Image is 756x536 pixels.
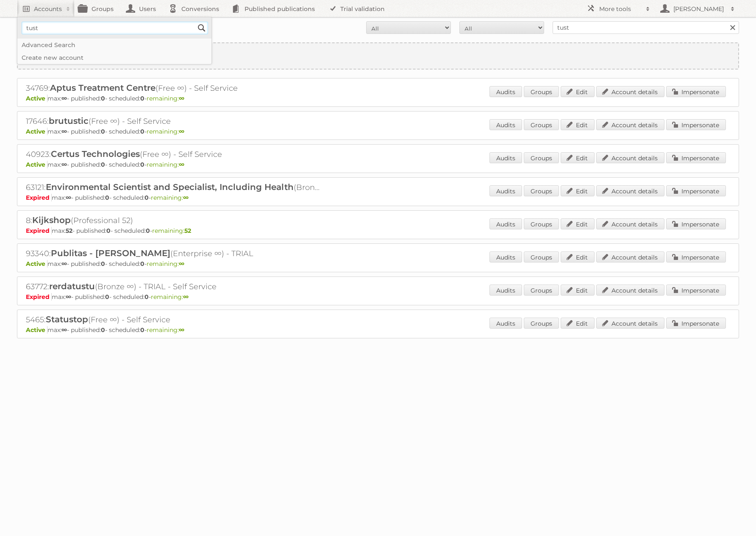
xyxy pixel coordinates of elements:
h2: 5465: (Free ∞) - Self Service [26,314,322,325]
strong: 0 [101,260,105,268]
a: Impersonate [666,218,726,229]
strong: 0 [106,227,111,234]
span: Expired [26,293,52,301]
span: Expired [26,227,52,234]
h2: 40923: (Free ∞) - Self Service [26,149,322,160]
strong: 0 [140,95,145,102]
strong: 0 [101,161,105,168]
a: Audits [489,318,522,329]
span: Statustop [46,314,88,324]
strong: 52 [184,227,191,234]
span: rerdatustu [49,281,95,291]
a: Audits [489,218,522,229]
a: Impersonate [666,152,726,163]
strong: ∞ [61,161,67,168]
p: max: - published: - scheduled: - [26,326,730,334]
a: Edit [561,285,595,296]
span: Aptus Treatment Centre [50,83,156,93]
a: Groups [524,251,559,262]
span: Active [26,95,47,102]
a: Account details [596,285,664,296]
h2: 17646: (Free ∞) - Self Service [26,116,322,127]
a: Groups [524,318,559,329]
span: remaining: [147,95,184,102]
strong: ∞ [179,161,184,168]
a: Groups [524,86,559,97]
a: Groups [524,218,559,229]
span: Kijkshop [32,215,71,225]
h2: 93340: (Enterprise ∞) - TRIAL [26,248,322,259]
span: Active [26,161,47,168]
a: Audits [489,119,522,130]
h2: 63121: (Bronze ∞) - TRIAL - Self Service [26,182,322,193]
a: Audits [489,285,522,296]
span: remaining: [152,227,191,234]
a: Edit [561,318,595,329]
input: Search [195,22,208,34]
strong: 52 [66,227,72,234]
span: Certus Technologies [51,149,140,159]
strong: ∞ [179,95,184,102]
strong: ∞ [66,194,71,201]
strong: ∞ [183,293,189,301]
strong: ∞ [179,128,184,135]
a: Account details [596,318,664,329]
span: Active [26,326,47,334]
span: Environmental Scientist and Specialist, Including Health [46,182,294,192]
strong: 0 [145,194,149,201]
p: max: - published: - scheduled: - [26,95,730,102]
span: Active [26,128,47,135]
a: Groups [524,185,559,196]
strong: ∞ [66,293,71,301]
a: Groups [524,285,559,296]
h2: Accounts [34,5,62,13]
a: Impersonate [666,86,726,97]
span: remaining: [147,260,184,268]
a: Groups [524,152,559,163]
strong: ∞ [179,260,184,268]
a: Account details [596,218,664,229]
a: Edit [561,251,595,262]
span: brutustic [49,116,89,126]
p: max: - published: - scheduled: - [26,260,730,268]
strong: 0 [146,227,150,234]
strong: 0 [105,194,109,201]
span: remaining: [151,194,189,201]
a: Impersonate [666,285,726,296]
span: remaining: [151,293,189,301]
span: remaining: [147,161,184,168]
a: Impersonate [666,185,726,196]
a: Edit [561,152,595,163]
strong: 0 [145,293,149,301]
strong: ∞ [179,326,184,334]
strong: ∞ [61,260,67,268]
a: Account details [596,152,664,163]
strong: 0 [101,326,105,334]
a: Impersonate [666,318,726,329]
p: max: - published: - scheduled: - [26,293,730,301]
strong: ∞ [61,128,67,135]
strong: 0 [101,128,105,135]
strong: ∞ [61,95,67,102]
a: Edit [561,86,595,97]
a: Impersonate [666,251,726,262]
p: max: - published: - scheduled: - [26,128,730,135]
h2: More tools [599,5,642,13]
a: Groups [524,119,559,130]
h2: [PERSON_NAME] [671,5,726,13]
strong: 0 [140,128,145,135]
strong: 0 [105,293,109,301]
span: remaining: [147,326,184,334]
a: Audits [489,185,522,196]
p: max: - published: - scheduled: - [26,194,730,201]
a: Edit [561,218,595,229]
strong: 0 [140,326,145,334]
a: Audits [489,86,522,97]
a: Create new account [17,51,211,64]
p: max: - published: - scheduled: - [26,227,730,234]
a: Account details [596,185,664,196]
a: Account details [596,86,664,97]
a: Account details [596,119,664,130]
span: Publitas - [PERSON_NAME] [51,248,170,258]
a: Audits [489,152,522,163]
